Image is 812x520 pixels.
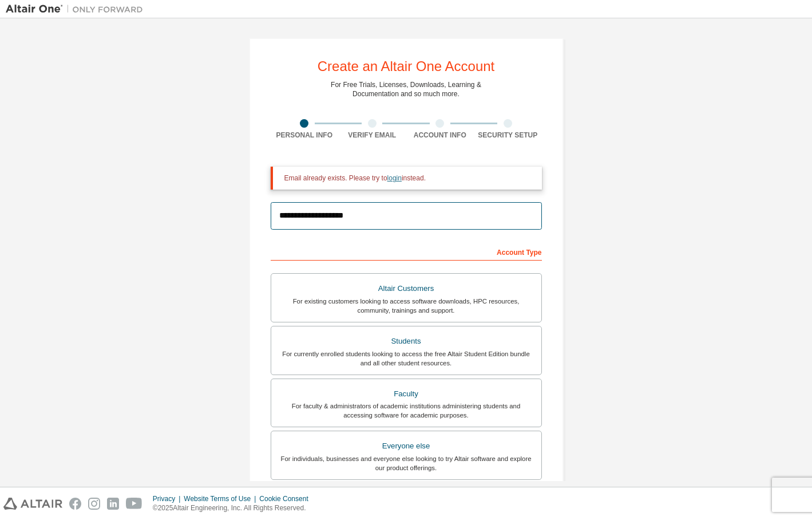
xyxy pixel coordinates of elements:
[6,3,149,15] img: Altair One
[271,242,542,261] div: Account Type
[278,297,534,315] div: For existing customers looking to access software downloads, HPC resources, community, trainings ...
[184,494,259,503] div: Website Terms of Use
[278,349,534,368] div: For currently enrolled students looking to access the free Altair Student Edition bundle and all ...
[331,80,481,99] div: For Free Trials, Licenses, Downloads, Learning & Documentation and so much more.
[69,498,81,510] img: facebook.svg
[278,281,534,297] div: Altair Customers
[153,503,315,513] p: © 2025 Altair Engineering, Inc. All Rights Reserved.
[278,386,534,402] div: Faculty
[126,498,142,510] img: youtube.svg
[153,494,184,503] div: Privacy
[259,494,315,503] div: Cookie Consent
[3,498,62,510] img: altair_logo.svg
[406,131,474,140] div: Account Info
[278,438,534,454] div: Everyone else
[318,60,495,73] div: Create an Altair One Account
[278,333,534,349] div: Students
[271,131,339,140] div: Personal Info
[278,401,534,420] div: For faculty & administrators of academic institutions administering students and accessing softwa...
[278,454,534,472] div: For individuals, businesses and everyone else looking to try Altair software and explore our prod...
[387,174,402,182] a: login
[474,131,542,140] div: Security Setup
[338,131,406,140] div: Verify Email
[284,174,533,183] div: Email already exists. Please try to instead.
[107,498,119,510] img: linkedin.svg
[88,498,100,510] img: instagram.svg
